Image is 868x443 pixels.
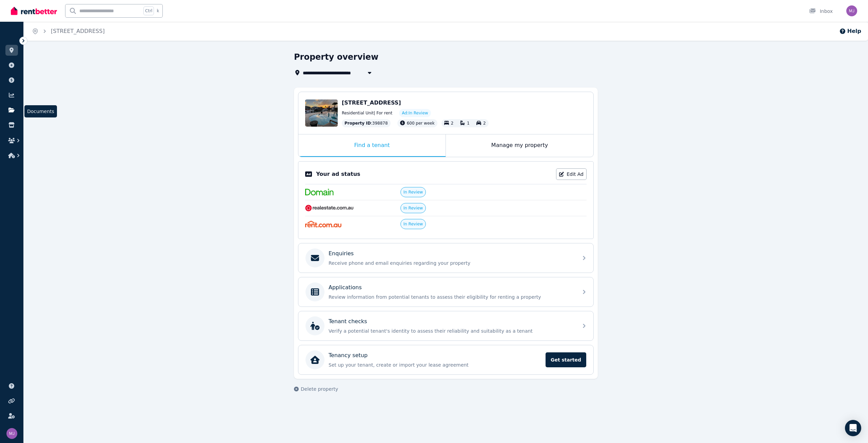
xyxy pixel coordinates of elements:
a: EnquiriesReceive phone and email enquiries regarding your property [298,243,593,273]
img: Rent.com.au [305,221,341,227]
img: RealEstate.com.au [305,205,354,211]
a: Edit Ad [556,168,587,180]
div: Manage my property [446,134,593,157]
span: Get started [546,352,586,367]
img: Michael Josefski [6,428,17,439]
span: In Review [403,205,423,211]
img: RentBetter [11,6,57,16]
span: 2 [451,121,454,126]
button: Help [839,27,861,35]
span: Property ID [344,121,371,126]
button: Delete property [294,386,338,392]
span: 1 [467,121,470,126]
a: Tenancy setupSet up your tenant, create or import your lease agreementGet started [298,345,593,374]
p: Set up your tenant, create or import your lease agreement [329,362,541,368]
p: Tenant checks [329,317,367,326]
div: Inbox [809,8,833,15]
span: In Review [403,221,423,227]
p: Applications [329,283,362,292]
span: Ctrl [143,6,154,15]
p: Verify a potential tenant's identity to assess their reliability and suitability as a tenant [329,328,574,334]
div: : 398878 [342,119,391,127]
span: Residential Unit | For rent [342,110,392,116]
span: [STREET_ADDRESS] [342,99,401,106]
div: Find a tenant [298,134,446,157]
h1: Property overview [294,52,378,62]
span: 600 per week [407,121,435,126]
a: ApplicationsReview information from potential tenants to assess their eligibility for renting a p... [298,277,593,307]
span: Delete property [301,386,338,392]
nav: Breadcrumb [24,22,113,41]
span: 2 [483,121,486,126]
a: [STREET_ADDRESS] [51,28,105,34]
span: Documents [24,105,57,117]
p: Review information from potential tenants to assess their eligibility for renting a property [329,294,574,300]
p: Tenancy setup [329,351,368,359]
div: Open Intercom Messenger [845,420,861,436]
p: Your ad status [316,170,360,178]
img: Michael Josefski [846,5,857,16]
p: Enquiries [329,250,354,258]
a: Tenant checksVerify a potential tenant's identity to assess their reliability and suitability as ... [298,311,593,340]
span: Ad: In Review [402,110,428,116]
span: In Review [403,189,423,195]
img: Domain.com.au [305,189,334,196]
p: Receive phone and email enquiries regarding your property [329,260,574,266]
span: k [157,8,159,14]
